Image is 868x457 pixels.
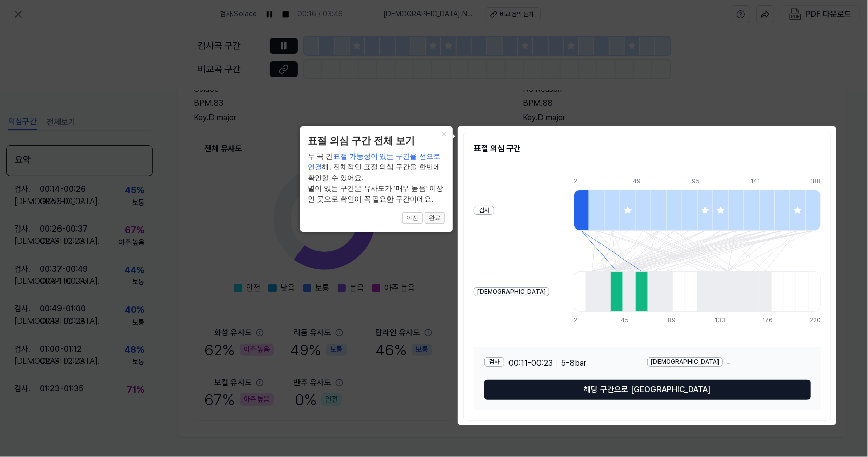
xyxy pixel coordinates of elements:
span: 5 - 8 bar [561,357,586,369]
div: 176 [762,316,774,325]
button: 이전 [402,212,423,224]
div: 검사 [474,206,494,215]
button: 해당 구간으로 [GEOGRAPHIC_DATA] [484,380,811,400]
div: [DEMOGRAPHIC_DATA] [647,357,723,367]
div: 141 [751,177,766,186]
div: 95 [692,177,707,186]
div: [DEMOGRAPHIC_DATA] [474,287,549,297]
div: 188 [810,177,821,186]
div: 두 곡 간 해, 전체적인 표절 의심 구간을 한번에 확인할 수 있어요. 별이 있는 구간은 유사도가 ‘매우 높음’ 이상인 곳으로 확인이 꼭 필요한 구간이에요. [308,151,445,205]
button: Close [436,126,453,140]
div: 49 [633,177,648,186]
div: 2 [574,316,586,325]
span: 표절 가능성이 있는 구간을 선으로 연결 [308,152,440,171]
div: 220 [810,316,821,325]
button: 완료 [425,212,445,224]
div: 45 [621,316,633,325]
div: 2 [574,177,589,186]
div: 133 [715,316,727,325]
div: - [647,357,811,369]
div: 검사 [484,357,504,367]
span: 00:11 - 00:23 [508,357,553,369]
h2: 표절 의심 구간 [474,142,821,155]
header: 표절 의심 구간 전체 보기 [308,134,445,149]
div: 89 [668,316,680,325]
